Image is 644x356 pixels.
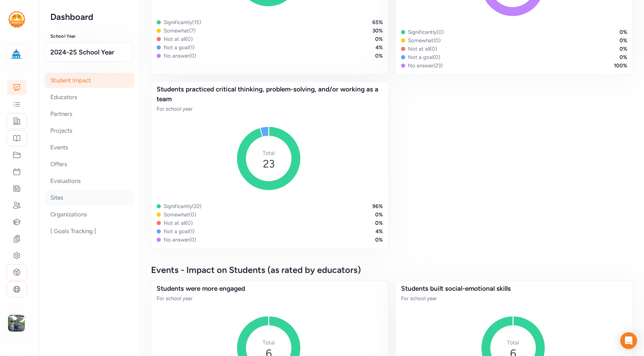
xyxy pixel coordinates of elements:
div: Somewhat ( 7 ) [164,27,195,34]
div: Students were more engaged [157,284,383,294]
div: Events [45,140,134,155]
h3: School Year [50,34,129,39]
h2: Dashboard [50,11,129,22]
div: Significantly ( 0 ) [408,29,444,36]
div: No answer ( 0 ) [164,52,196,59]
div: 0 % [375,36,383,43]
div: Educators [45,89,134,105]
div: Not at all ( 0 ) [408,45,437,52]
div: Open Intercom Messenger [620,332,637,349]
div: 0 % [375,220,383,227]
div: Not at all ( 0 ) [164,220,193,227]
div: Significantly ( 15 ) [164,19,201,26]
div: 0 % [620,54,627,61]
div: For school year [157,295,383,302]
div: Not a goal ( 1 ) [164,44,194,51]
div: Organizations [45,207,134,222]
div: Not at all ( 0 ) [164,36,193,43]
div: 0 % [375,236,383,243]
img: logo [8,11,25,28]
img: logo [9,46,24,61]
div: For school year [157,105,383,112]
div: Students practiced critical thinking, problem-solving, and/or working as a team [157,84,383,104]
span: 2024-25 School Year [50,47,128,57]
div: 0 % [375,52,383,59]
div: 0 % [620,37,627,44]
div: 30 % [372,27,383,34]
div: Somewhat ( 0 ) [164,211,196,218]
div: Projects [45,123,134,138]
div: Offers [45,156,134,172]
button: 2024-25 School Year [46,43,133,62]
div: Partners [45,106,134,121]
div: 4 % [375,228,383,235]
div: Not a goal ( 1 ) [164,228,194,235]
div: Students built social-emotional skills [401,284,627,294]
h3: Events - Impact on Students (as rated by educators) [151,266,633,274]
div: [ Goals Tracking ] [45,223,134,239]
div: 65 % [372,19,383,26]
div: 4 % [375,44,383,51]
div: Evaluations [45,173,134,188]
div: Student Impact [45,73,134,88]
div: No answer ( 0 ) [164,236,196,243]
div: 100 % [614,62,627,69]
div: Significantly ( 22 ) [164,203,201,210]
div: 0 % [620,45,627,52]
div: Somewhat ( 0 ) [408,37,441,44]
div: Sites [45,190,134,205]
div: For school year [401,295,627,302]
div: 0 % [620,29,627,36]
div: Not a goal ( 0 ) [408,54,440,61]
div: No answer ( 23 ) [408,62,443,69]
div: 96 % [372,203,383,210]
div: 0 % [375,211,383,218]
